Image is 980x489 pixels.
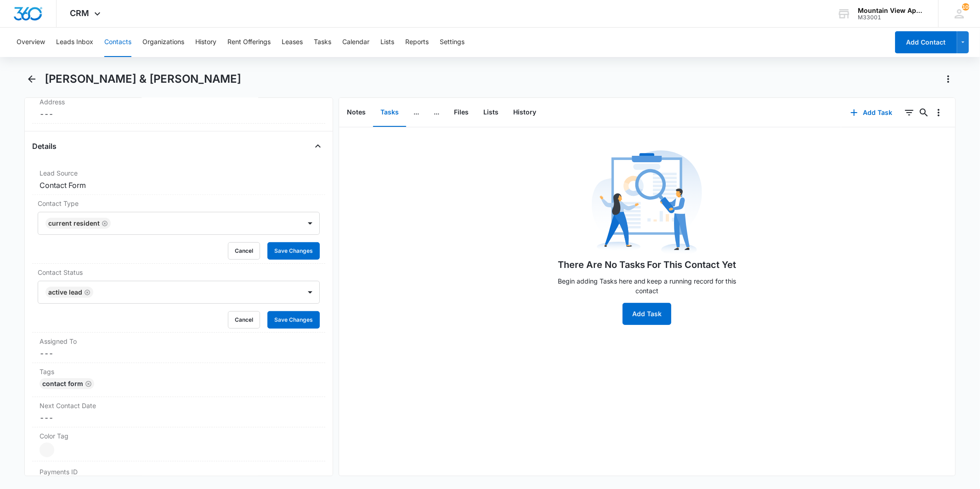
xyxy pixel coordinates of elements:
label: Next Contact Date [40,401,317,410]
div: Color Tag [32,427,325,461]
button: Add Task [841,102,902,124]
button: Tasks [373,98,406,127]
button: Search... [917,105,931,120]
dd: --- [40,348,317,359]
button: Add Contact [895,31,957,53]
div: Contact Form [40,378,94,389]
button: ... [426,98,447,127]
label: Address [40,97,317,107]
div: Assigned To--- [32,333,325,363]
div: TagsContact FormRemove [32,363,325,397]
dd: Contact Form [40,180,317,191]
label: Lead Source [40,168,317,178]
button: Files [447,98,476,127]
dd: --- [40,108,317,119]
div: Current Resident [48,220,100,227]
button: Cancel [228,242,260,260]
button: Reports [405,28,429,57]
button: History [506,98,544,127]
label: Contact Type [38,199,319,208]
button: Remove [85,381,91,387]
button: Filters [902,105,917,120]
div: notifications count [962,3,969,11]
img: No Data [592,148,702,258]
button: Contacts [104,28,131,57]
div: account name [858,7,925,14]
button: Leases [282,28,303,57]
button: Overflow Menu [931,105,946,120]
button: Lists [476,98,506,127]
label: Assigned To [40,336,317,346]
div: Active Lead [48,289,82,296]
dt: Payments ID [40,467,109,477]
button: Settings [440,28,465,57]
button: Close [311,139,325,154]
button: Leads Inbox [56,28,93,57]
button: Calendar [342,28,369,57]
div: Next Contact Date--- [32,397,325,427]
div: Payments ID [32,461,325,483]
div: account id [858,14,925,21]
h1: There Are No Tasks For This Contact Yet [558,258,736,272]
button: Back [24,72,39,86]
button: Organizations [142,28,184,57]
span: CRM [70,8,90,18]
button: Actions [941,72,956,86]
label: Contact Status [38,267,319,277]
button: Lists [380,28,394,57]
button: Overview [17,28,45,57]
div: Lead SourceContact Form [32,165,325,195]
h1: [PERSON_NAME] & [PERSON_NAME] [45,72,241,86]
button: ... [406,98,426,127]
label: Color Tag [40,431,317,441]
button: History [195,28,216,57]
button: Save Changes [267,242,320,260]
button: Cancel [228,311,260,329]
p: Begin adding Tasks here and keep a running record for this contact [550,276,743,296]
dd: --- [40,412,317,423]
label: Tags [40,367,317,376]
span: 109 [962,3,969,11]
button: Add Task [623,303,671,325]
h4: Details [32,141,57,152]
div: Remove Current Resident [100,220,108,227]
button: Tasks [314,28,331,57]
button: Notes [340,98,373,127]
button: Save Changes [267,311,320,329]
div: Remove Active Lead [82,289,91,296]
button: Rent Offerings [227,28,271,57]
div: Address--- [32,93,325,124]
